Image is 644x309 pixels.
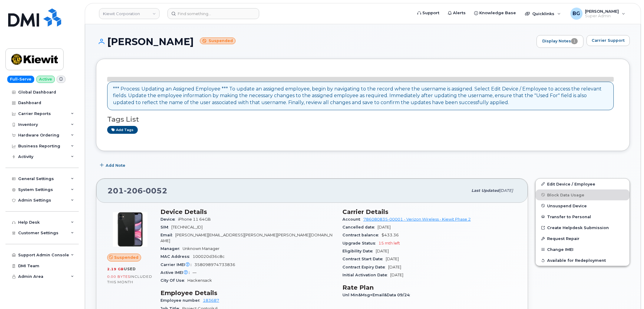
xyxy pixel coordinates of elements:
button: Change IMEI [536,244,629,255]
button: Request Repair [536,233,629,244]
span: included this month [107,274,152,284]
button: Carrier Support [586,35,630,46]
button: Unsuspend Device [536,200,629,211]
button: Block Data Usage [536,189,629,200]
a: Add tags [107,126,138,133]
a: Create Helpdesk Submission [536,222,629,233]
span: Add Note [106,163,125,168]
span: used [124,267,136,271]
span: Carrier IMEI [160,262,194,267]
span: 0.00 Bytes [107,274,130,279]
span: Email [160,233,175,237]
span: Last updated [471,188,499,193]
h3: Device Details [160,208,335,215]
a: 183687 [203,298,219,303]
h3: Rate Plan [342,284,517,291]
button: Available for Redeployment [536,255,629,266]
span: Manager [160,246,183,251]
button: Add Note [96,160,130,171]
span: 358098974733836 [194,262,235,267]
span: 2.19 GB [107,267,124,271]
h3: Tags List [107,116,619,123]
span: [TECHNICAL_ID] [171,225,203,229]
span: [DATE] [388,265,401,269]
small: Suspended [200,38,236,44]
span: 15 mth left [378,241,400,245]
span: Carrier Support [592,38,625,43]
span: Contract Expiry Date [342,265,388,269]
span: Employee number [160,298,203,303]
span: Eligibility Date [342,249,376,253]
span: Cancelled date [342,225,378,229]
button: Transfer to Personal [536,211,629,222]
span: 206 [124,186,143,195]
div: *** Process: Updating an Assigned Employee *** To update an assigned employee, begin by navigatin... [113,86,608,107]
span: Suspended [114,255,138,260]
span: $433.36 [381,233,399,237]
span: [DATE] [390,273,403,277]
a: 786080835-00001 - Verizon Wireless - Kiewit Phase 2 [363,217,471,222]
span: Unsuspend Device [547,203,587,208]
span: Upgrade Status [342,241,378,245]
span: 0052 [143,186,167,195]
img: iPhone_11.jpg [112,211,148,248]
span: [DATE] [378,225,391,229]
span: Available for Redeployment [547,258,606,263]
a: Edit Device / Employee [536,179,629,189]
span: Unl Min&Msg+Email&Data 09/24 [342,293,413,297]
span: [PERSON_NAME][EMAIL_ADDRESS][PERSON_NAME][PERSON_NAME][DOMAIN_NAME] [160,233,332,243]
span: — [193,270,197,275]
span: [DATE] [499,188,513,193]
span: Account [342,217,363,222]
span: City Of Use [160,278,187,283]
h1: [PERSON_NAME] [96,36,533,47]
span: Contract balance [342,233,381,237]
span: MAC Address [160,254,193,259]
h3: Employee Details [160,289,335,297]
span: Device [160,217,178,222]
span: [DATE] [376,249,389,253]
span: Hackensack [187,278,212,283]
a: Display Notes1 [537,35,583,48]
h3: Carrier Details [342,208,517,215]
span: [DATE] [386,257,399,261]
span: Initial Activation Date [342,273,390,277]
span: 1 [571,38,578,44]
span: SIM [160,225,171,229]
span: Active IMEI [160,270,193,275]
span: 201 [107,186,167,195]
span: 100020d36c8c [193,254,225,259]
span: Unknown Manager [183,246,220,251]
span: Contract Start Date [342,257,386,261]
span: iPhone 11 64GB [178,217,211,222]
